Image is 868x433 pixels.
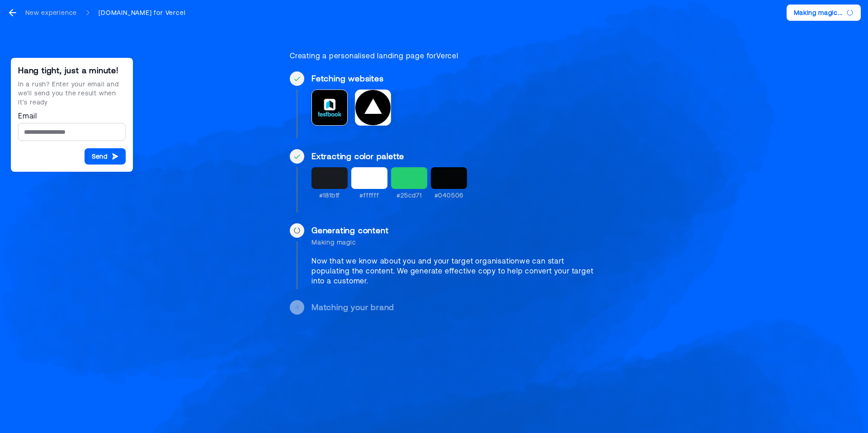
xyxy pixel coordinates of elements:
div: New experience [25,8,77,17]
div: 4 [295,303,299,312]
div: Generating content [311,225,604,236]
div: Creating a personalised landing page for Vercel [290,51,604,61]
div: In a rush? Enter your email and we’ll send you the result when it’s ready [18,80,126,107]
div: [DOMAIN_NAME] for Vercel [99,8,185,17]
div: Fetching websites [311,73,604,84]
svg: go back [7,7,18,18]
button: Send [85,148,126,165]
div: Now that we know about you and your target organisation we can start populating the content. We g... [311,256,604,286]
div: Making magic [311,238,604,247]
label: Email [18,110,126,121]
div: Matching your brand [311,302,604,313]
button: Making magic... [787,5,861,21]
div: Extracting color palette [311,151,604,162]
div: Hang tight, just a minute! [18,65,126,76]
div: #ffffff [359,191,379,200]
div: #25cd71 [396,191,422,200]
div: #181b1f [319,191,340,200]
div: #040506 [434,191,464,200]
